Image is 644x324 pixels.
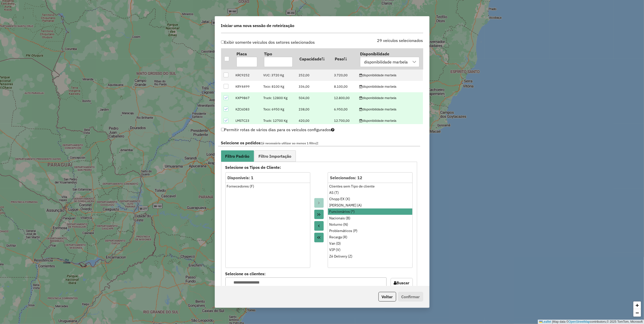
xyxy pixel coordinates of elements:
td: Toco: 6950 Kg [260,104,296,115]
td: 12.800,00 [331,92,357,104]
label: Selecione os clientes: [225,271,387,277]
td: 504,00 [296,92,331,104]
div: Disponíveis: 1 [228,175,308,181]
i: Possui agenda para o dia [359,97,363,100]
i: Possui agenda para o dia [359,119,363,123]
div: Problemáticos (P) [329,228,411,234]
span: Filtro Padrão [225,154,250,158]
div: Fornecedores (F) [227,184,308,189]
input: Exibir somente veículos dos setores selecionados [221,40,224,44]
button: Buscar [391,278,413,288]
span: Iniciar uma nova sessão de roteirização [221,22,295,29]
i: Possui agenda para o dia [359,74,363,77]
span: − [636,310,639,316]
div: Chopp EX (X) [329,196,411,202]
div: disponibilidade marbela [359,84,420,89]
th: Capacidade [296,48,331,69]
a: Zoom out [633,309,641,317]
span: | [552,320,553,323]
td: 6.950,00 [331,104,357,115]
label: Selecione os pedidos: : [218,140,420,147]
td: KXP9867 [233,92,261,104]
td: Truck: 12700 Kg [260,115,296,126]
div: [PERSON_NAME] (A) [329,203,411,208]
th: Disponibilidade [357,49,423,69]
div: disponibilidade marbela [359,118,420,123]
div: Noturno (N) [329,222,411,227]
td: KRY4499 [233,81,261,92]
span: Filtro Importação [259,154,292,158]
div: Zé Delivery (Z) [329,254,411,259]
div: disponibilidade marbela [359,73,420,78]
div: disponibilidade marbela [359,96,420,100]
td: VUC: 3720 Kg [260,70,296,81]
td: KZC6D83 [233,104,261,115]
td: 8.100,00 [331,81,357,92]
i: Selecione pelo menos um veículo [331,128,335,132]
td: 12.700,00 [331,115,357,126]
input: Permitir rotas de vários dias para os veículos configurados [221,128,224,131]
div: Recarga (R) [329,235,411,240]
span: (é necessário utilizar ao menos 1 filtro) [262,141,317,145]
button: Move All to Target [314,210,324,219]
strong: Selecione os Tipos de Cliente: [222,164,416,170]
td: 336,00 [296,81,331,92]
td: 252,00 [296,70,331,81]
th: Peso [331,48,357,69]
td: 3.720,00 [331,70,357,81]
div: Map data © contributors,© 2025 TomTom, Microsoft [538,320,644,324]
a: Zoom in [633,302,641,309]
div: AS (T) [329,190,411,195]
div: disponibilidade marbela [359,107,420,112]
div: Clientes sem Tipo de cliente [329,184,411,189]
div: VIP (V) [329,247,411,252]
i: Possui agenda para o dia [359,108,363,111]
i: Possui agenda para o dia [359,85,363,88]
div: Funcionários (*) [329,209,411,214]
a: Leaflet [539,320,551,323]
td: LMS7C23 [233,115,261,126]
td: 238,00 [296,104,331,115]
td: 420,00 [296,115,331,126]
label: Permitir rotas de vários dias para os veículos configurados [221,125,335,134]
td: Truck: 12800 Kg [260,92,296,104]
div: Selecionados: 12 [330,175,410,181]
div: Nacionais (B) [329,216,411,221]
label: 29 veículos selecionados [377,37,423,43]
th: Tipo [260,48,296,69]
th: Placa [233,48,261,69]
button: Move to Source [314,221,324,231]
a: OpenStreetMap [569,320,590,323]
span: + [636,302,639,308]
div: Van (D) [329,241,411,246]
div: disponibilidade marbela [362,57,410,67]
td: Toco: 8100 Kg [260,81,296,92]
td: KRC9252 [233,70,261,81]
button: Move All to Source [314,233,324,242]
button: Voltar [378,292,396,302]
label: Exibir somente veículos dos setores selecionados [221,37,315,47]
